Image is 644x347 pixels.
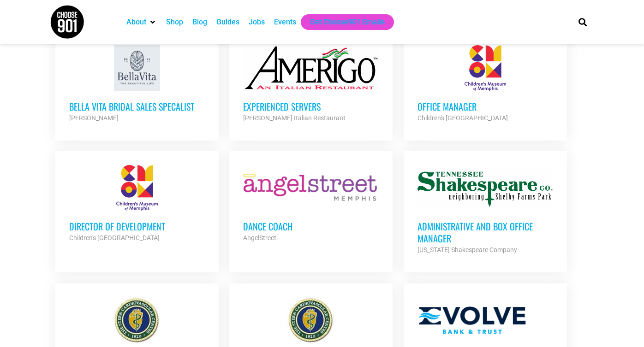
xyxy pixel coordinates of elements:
[243,234,276,241] strong: AngelStreet
[417,114,508,122] strong: Children's [GEOGRAPHIC_DATA]
[126,17,146,28] a: About
[192,17,207,28] a: Blog
[55,31,219,137] a: Bella Vita Bridal Sales Specalist [PERSON_NAME]
[69,220,205,232] h3: Director of Development
[216,17,239,28] a: Guides
[417,220,553,244] h3: Administrative and Box Office Manager
[69,100,205,112] h3: Bella Vita Bridal Sales Specalist
[417,246,517,253] strong: [US_STATE] Shakespeare Company
[404,31,567,137] a: Office Manager Children's [GEOGRAPHIC_DATA]
[274,17,296,28] a: Events
[122,14,563,30] nav: Main nav
[229,151,393,257] a: Dance Coach AngelStreet
[249,17,265,28] a: Jobs
[243,100,379,112] h3: Experienced Servers
[243,114,346,122] strong: [PERSON_NAME] Italian Restaurant
[122,14,161,30] div: About
[417,100,553,112] h3: Office Manager
[243,220,379,232] h3: Dance Coach
[229,31,393,137] a: Experienced Servers [PERSON_NAME] Italian Restaurant
[166,17,183,28] a: Shop
[69,114,119,122] strong: [PERSON_NAME]
[404,151,567,269] a: Administrative and Box Office Manager [US_STATE] Shakespeare Company
[69,234,160,241] strong: Children's [GEOGRAPHIC_DATA]
[575,14,590,29] div: Search
[55,151,219,257] a: Director of Development Children's [GEOGRAPHIC_DATA]
[310,17,385,28] a: Get Choose901 Emails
